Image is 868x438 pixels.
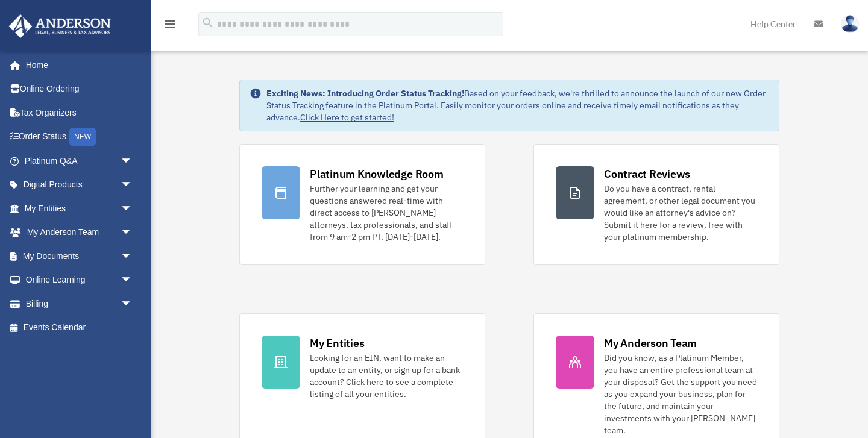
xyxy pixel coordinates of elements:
i: menu [163,17,177,31]
a: Platinum Q&Aarrow_drop_down [8,149,151,173]
a: menu [163,21,177,31]
div: Did you know, as a Platinum Member, you have an entire professional team at your disposal? Get th... [604,352,757,436]
a: Contract Reviews Do you have a contract, rental agreement, or other legal document you would like... [533,144,779,265]
span: arrow_drop_down [121,173,145,198]
span: arrow_drop_down [121,292,145,316]
span: arrow_drop_down [121,196,145,221]
a: Online Ordering [8,77,151,101]
img: User Pic [841,15,859,33]
i: search [201,16,215,30]
a: Home [8,53,145,77]
a: Platinum Knowledge Room Further your learning and get your questions answered real-time with dire... [239,144,485,265]
span: arrow_drop_down [121,221,145,245]
div: Platinum Knowledge Room [310,166,444,181]
div: NEW [69,128,96,146]
a: Billingarrow_drop_down [8,292,151,316]
a: Events Calendar [8,316,151,340]
div: Based on your feedback, we're thrilled to announce the launch of our new Order Status Tracking fe... [266,87,769,124]
a: Online Learningarrow_drop_down [8,268,151,292]
a: Digital Productsarrow_drop_down [8,173,151,197]
div: Looking for an EIN, want to make an update to an entity, or sign up for a bank account? Click her... [310,352,463,400]
div: My Entities [310,336,364,351]
a: My Entitiesarrow_drop_down [8,196,151,221]
span: arrow_drop_down [121,244,145,269]
div: Contract Reviews [604,166,690,181]
img: Anderson Advisors Platinum Portal [5,14,115,38]
a: Order StatusNEW [8,125,151,149]
a: Click Here to get started! [300,112,394,123]
div: My Anderson Team [604,336,697,351]
div: Further your learning and get your questions answered real-time with direct access to [PERSON_NAM... [310,183,463,243]
span: arrow_drop_down [121,149,145,174]
span: arrow_drop_down [121,268,145,293]
div: Do you have a contract, rental agreement, or other legal document you would like an attorney's ad... [604,183,757,243]
strong: Exciting News: Introducing Order Status Tracking! [266,88,464,99]
a: Tax Organizers [8,101,151,125]
a: My Anderson Teamarrow_drop_down [8,221,151,245]
a: My Documentsarrow_drop_down [8,244,151,268]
